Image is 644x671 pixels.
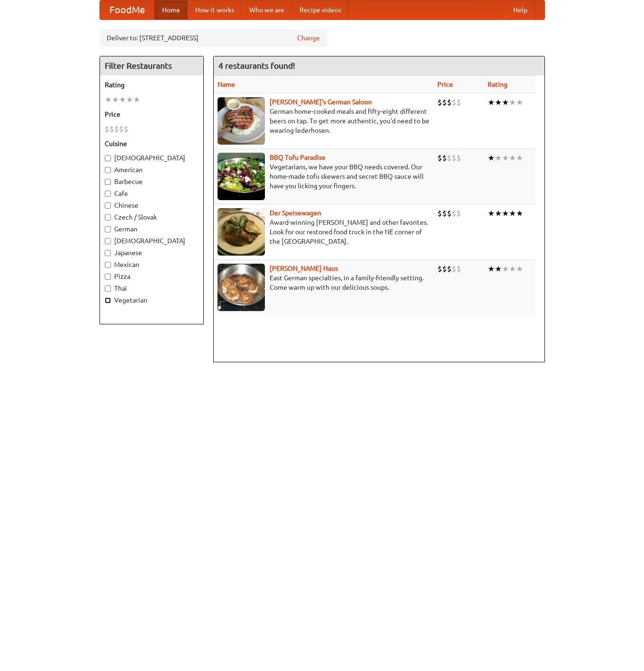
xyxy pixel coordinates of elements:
div: Deliver to: [STREET_ADDRESS] [100,29,327,46]
img: kohlhaus.jpg [218,264,265,311]
li: ★ [502,153,509,163]
p: Award-winning [PERSON_NAME] and other favorites. Look for our restored food truck in the NE corne... [218,218,430,246]
li: ★ [516,153,523,163]
li: $ [447,264,452,274]
li: ★ [509,153,516,163]
li: ★ [495,153,502,163]
li: ★ [126,94,133,105]
label: Japanese [105,248,199,257]
img: speisewagen.jpg [218,208,265,256]
li: $ [442,153,447,163]
li: $ [114,124,119,134]
a: Rating [488,81,508,88]
li: $ [456,153,461,163]
li: ★ [488,264,495,274]
li: $ [119,124,124,134]
li: $ [452,97,456,108]
a: Recipe videos [292,0,349,19]
a: Home [154,0,188,19]
a: Help [506,0,535,19]
a: How it works [188,0,242,19]
li: $ [447,97,452,108]
li: $ [447,153,452,163]
h5: Cuisine [105,139,199,148]
a: [PERSON_NAME] Haus [270,265,338,272]
li: ★ [488,97,495,108]
li: $ [456,97,461,108]
li: $ [452,208,456,219]
input: Barbecue [105,179,111,185]
label: Thai [105,284,199,293]
input: Japanese [105,250,111,256]
li: ★ [516,264,523,274]
li: ★ [509,264,516,274]
li: ★ [495,208,502,219]
label: [DEMOGRAPHIC_DATA] [105,236,199,246]
label: German [105,224,199,234]
li: ★ [509,208,516,219]
a: Change [297,33,320,43]
input: German [105,226,111,232]
li: $ [437,97,442,108]
a: Price [437,81,453,88]
li: $ [452,153,456,163]
label: Czech / Slovak [105,212,199,222]
li: $ [109,124,114,134]
a: Der Speisewagen [270,209,321,217]
li: ★ [133,94,140,105]
input: Cafe [105,191,111,197]
ng-pluralize: 4 restaurants found! [218,61,295,70]
li: ★ [516,97,523,108]
li: $ [442,264,447,274]
p: East German specialties, in a family-friendly setting. Come warm up with our delicious soups. [218,273,430,292]
label: [DEMOGRAPHIC_DATA] [105,153,199,163]
li: $ [456,264,461,274]
li: $ [105,124,109,134]
li: $ [437,264,442,274]
input: [DEMOGRAPHIC_DATA] [105,238,111,244]
li: $ [452,264,456,274]
a: BBQ Tofu Paradise [270,154,326,161]
h5: Rating [105,80,199,90]
li: ★ [516,208,523,219]
b: [PERSON_NAME]'s German Saloon [270,98,372,106]
li: ★ [495,264,502,274]
li: ★ [495,97,502,108]
input: Thai [105,285,111,292]
label: Pizza [105,272,199,281]
h5: Price [105,110,199,119]
label: Mexican [105,260,199,269]
input: Czech / Slovak [105,214,111,221]
li: $ [442,97,447,108]
input: Chinese [105,202,111,209]
li: ★ [488,208,495,219]
label: Cafe [105,189,199,198]
li: ★ [488,153,495,163]
li: ★ [119,94,126,105]
li: ★ [112,94,119,105]
input: [DEMOGRAPHIC_DATA] [105,155,111,161]
li: $ [437,208,442,219]
li: ★ [509,97,516,108]
li: ★ [105,94,112,105]
label: Barbecue [105,177,199,186]
li: $ [447,208,452,219]
input: American [105,167,111,173]
label: American [105,165,199,175]
li: ★ [502,97,509,108]
p: Vegetarians, we have your BBQ needs covered. Our home-made tofu skewers and secret BBQ sauce will... [218,162,430,191]
a: FoodMe [100,0,154,19]
li: $ [442,208,447,219]
img: esthers.jpg [218,97,265,145]
input: Vegetarian [105,297,111,303]
input: Pizza [105,274,111,280]
input: Mexican [105,262,111,268]
li: $ [456,208,461,219]
p: German home-cooked meals and fifty-eight different beers on tap. To get more authentic, you'd nee... [218,107,430,135]
li: $ [437,153,442,163]
li: $ [124,124,128,134]
a: Name [218,81,235,88]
